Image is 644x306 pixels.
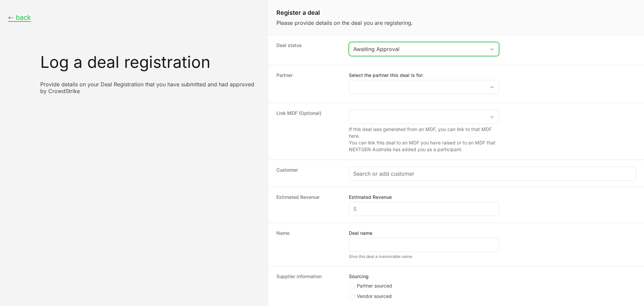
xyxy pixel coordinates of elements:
[357,282,392,289] span: Partner sourced
[276,42,341,58] dt: Deal status
[353,205,495,213] input: $
[353,45,485,53] div: Awaiting Approval
[276,194,341,216] dt: Estimated Revenue
[276,273,341,301] dt: Supplier information
[276,8,636,17] h1: Register a deal
[40,81,260,94] p: Provide details on your Deal Registration that you have submitted and had approved by CrowdStrike
[353,170,632,178] input: Search or add customer
[276,230,341,259] dt: Name
[349,42,499,56] button: Awaiting Approval
[349,230,372,236] label: Deal name
[276,72,341,96] dt: Partner
[276,19,636,27] p: Please provide details on the deal you are registering.
[276,110,341,153] dt: Link MDF (Optional)
[349,254,499,259] div: Give this deal a memorable name
[349,194,392,201] label: Estimated Revenue
[8,13,31,22] button: ← back
[349,72,499,79] label: Select the partner this deal is for:
[349,126,499,153] p: If this deal was generated from an MDF, you can link to that MDF here. You can link this deal to ...
[485,80,499,94] div: Open
[357,293,392,300] span: Vendor sourced
[40,54,260,70] h1: Log a deal registration
[349,273,369,280] legend: Sourcing
[276,167,341,180] dt: Customer
[485,110,499,124] div: Open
